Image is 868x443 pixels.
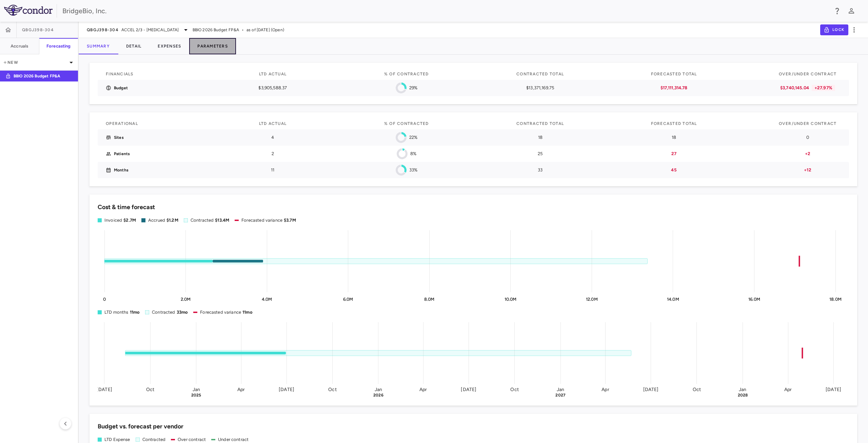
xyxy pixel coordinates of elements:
[779,72,837,76] span: Over/Under Contract
[142,437,166,443] div: Contracted
[828,387,843,392] text: [DATE]
[121,27,179,33] span: ACCEL 2/3 - [MEDICAL_DATA]
[774,167,841,173] p: +12
[410,151,416,157] p: 8%
[242,27,244,33] span: •
[641,167,707,173] p: 45
[774,151,841,157] p: +2
[200,309,252,315] div: Forecasted variance
[178,437,206,443] div: Over contract
[146,387,155,392] text: Oct
[409,167,417,173] p: 33%
[262,297,272,302] tspan: 4.0M
[103,297,106,302] tspan: 0
[786,387,793,392] text: Apr
[462,387,477,392] text: [DATE]
[79,38,118,54] button: Summary
[46,43,71,49] h6: Forecasting
[150,38,189,54] button: Expenses
[130,310,140,315] span: 11mo
[829,297,842,302] tspan: 18.0M
[641,151,707,157] p: 27
[694,387,702,392] text: Oct
[104,217,136,223] div: Invoiced
[166,218,178,223] span: $1.2M
[22,27,54,33] span: QBGJ398-304
[343,297,353,302] tspan: 6.0M
[106,72,134,76] span: Financials
[239,85,306,91] p: $3,905,588.37
[106,121,138,126] span: Operational
[193,387,200,392] text: Jan
[104,437,130,443] div: LTD Expense
[820,24,848,35] button: Lock
[409,134,417,141] p: 22%
[374,393,384,398] text: 2026
[114,167,129,173] p: Months
[104,309,140,315] div: LTD months
[259,72,287,76] span: LTD actual
[148,217,178,223] div: Accrued
[780,85,809,91] p: $3,740,145.04
[98,203,155,212] h6: Cost & time forecast
[516,72,564,76] span: Contracted Total
[812,85,835,91] p: +27.97%
[241,217,296,223] div: Forecasted variance
[11,43,28,49] h6: Accruals
[329,387,337,392] text: Oct
[152,309,188,315] div: Contracted
[424,297,435,302] tspan: 8.0M
[651,121,697,126] span: Forecasted Total
[239,151,306,157] p: 2
[4,5,53,16] img: logo-full-SnFGN8VE.png
[114,85,128,91] p: Budget
[62,6,829,16] div: BridgeBio, Inc.
[558,387,566,392] text: Jan
[420,387,428,392] text: Apr
[774,134,841,141] p: 0
[739,393,750,398] text: 2028
[651,72,697,76] span: Forecasted Total
[779,121,837,126] span: Over/Under Contract
[98,422,183,431] h6: Budget vs. forecast per vendor
[748,297,760,302] tspan: 16.0M
[259,121,287,126] span: LTD Actual
[279,387,295,392] text: [DATE]
[741,387,748,392] text: Jan
[284,218,296,223] span: $3.7M
[239,167,306,173] p: 11
[641,85,707,91] p: $17,111,314.78
[242,310,253,315] span: 11mo
[114,134,124,141] p: Sites
[505,297,517,302] tspan: 10.0M
[239,134,306,141] p: 4
[516,121,564,126] span: Contracted Total
[97,387,112,392] text: [DATE]
[586,297,598,302] tspan: 12.0M
[177,310,188,315] span: 33mo
[667,297,679,302] tspan: 14.0M
[123,218,136,223] span: $2.7M
[189,38,236,54] button: Parameters
[507,167,573,173] p: 33
[375,387,383,392] text: Jan
[246,27,284,33] span: as of [DATE] (Open)
[557,393,567,398] text: 2027
[384,121,429,126] span: % of Contracted
[192,393,202,398] text: 2025
[191,217,229,223] div: Contracted
[507,134,573,141] p: 18
[603,387,610,392] text: Apr
[409,85,417,91] p: 29%
[238,387,245,392] text: Apr
[118,38,150,54] button: Detail
[512,387,520,392] text: Oct
[14,73,64,79] p: BBIO 2026 Budget FP&A
[507,151,573,157] p: 25
[218,437,249,443] div: Under contract
[181,297,191,302] tspan: 2.0M
[641,134,707,141] p: 18
[215,218,229,223] span: $13.4M
[3,59,67,66] p: New
[114,151,130,157] p: Patients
